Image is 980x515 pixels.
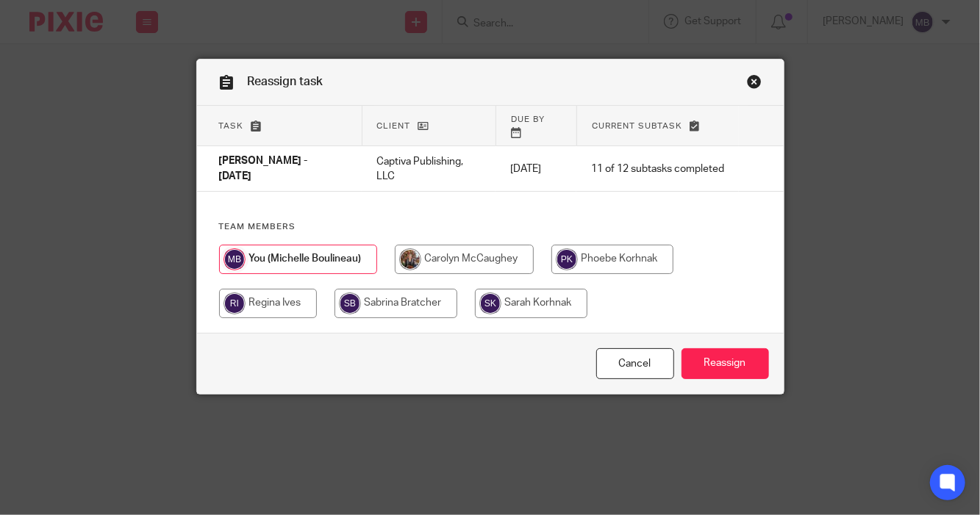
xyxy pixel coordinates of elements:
span: [PERSON_NAME] - [DATE] [219,156,308,182]
a: Close this dialog window [596,348,674,380]
p: [DATE] [510,162,562,176]
a: Close this dialog window [747,74,762,94]
input: Reassign [682,348,769,380]
span: Task [219,122,244,130]
span: Reassign task [248,76,323,87]
span: Due by [511,115,545,123]
p: Captiva Publishing, LLC [376,154,481,184]
span: Current subtask [592,122,682,130]
span: Client [377,122,411,130]
td: 11 of 12 subtasks completed [576,146,739,192]
h4: Team members [219,221,762,233]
